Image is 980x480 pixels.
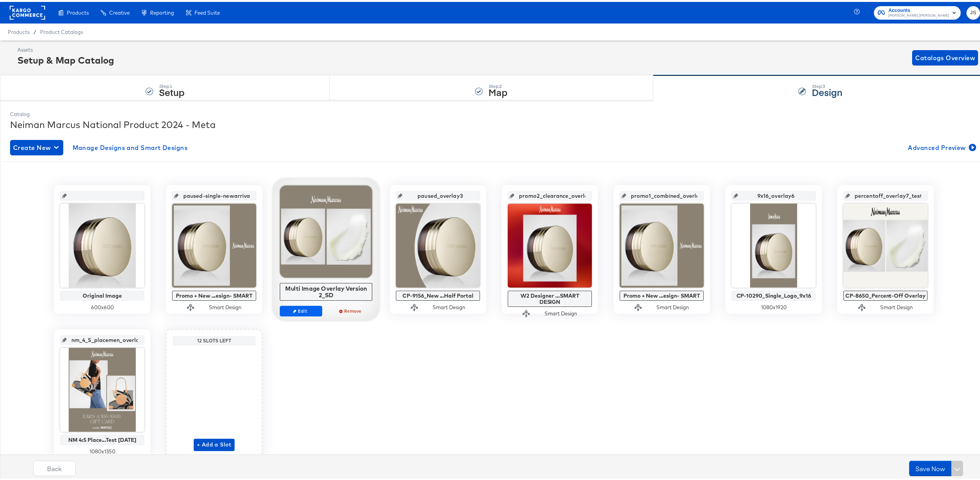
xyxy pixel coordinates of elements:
[60,446,144,453] div: 1080 x 1350
[159,84,184,96] strong: Setup
[30,27,40,33] span: /
[174,291,254,297] div: Promo + New ...esign- SMART
[510,291,590,303] div: W2 Designer ...SMART DESIGN
[812,82,842,87] div: Step: 3
[970,7,977,15] span: JS
[280,304,322,315] button: Edit
[282,283,370,296] div: Multi Image Overlay Version 2_SD
[488,84,507,96] strong: Map
[62,291,142,297] div: Original Image
[10,138,63,153] button: Create New
[912,48,978,64] button: Catalogs Overview
[909,459,951,474] button: Save Now
[8,27,30,33] span: Products
[889,5,949,13] span: Accounts
[333,306,369,312] span: Remove
[330,304,372,315] button: Remove
[150,8,174,14] span: Reporting
[733,291,814,297] div: CP-10290_Single_Logo_9x16
[732,302,816,309] div: 1080 x 1920
[622,291,702,297] div: Promo + New ...esign- SMART
[880,302,913,309] div: Smart Design
[40,27,83,33] a: Product Catalogs
[889,11,949,17] span: [PERSON_NAME] [PERSON_NAME]
[194,437,235,449] button: + Add a Slot
[73,140,188,151] span: Manage Designs and Smart Designs
[109,8,130,14] span: Creative
[159,82,184,87] div: Step: 1
[209,302,242,309] div: Smart Design
[908,140,975,151] span: Advanced Preview
[544,308,577,315] div: Smart Design
[13,140,60,151] span: Create New
[398,291,478,297] div: CP-9156_New ...Half Portal
[62,435,142,441] div: NM 4:5 Place...Test [DATE]
[656,302,689,309] div: Smart Design
[905,138,978,153] button: Advanced Preview
[67,8,89,14] span: Products
[915,51,975,61] span: Catalogs Overview
[33,459,76,474] button: Back
[10,109,978,116] div: Catalog
[10,116,978,129] div: Neiman Marcus National Product 2024 - Meta
[197,438,231,448] span: + Add a Slot
[845,291,926,297] div: CP-8650_Percent-Off Overlay
[69,138,191,153] button: Manage Designs and Smart Designs
[175,336,253,342] div: 12 Slots Left
[966,4,980,18] button: JS
[874,4,961,18] button: Accounts[PERSON_NAME] [PERSON_NAME]
[194,8,220,14] span: Feed Suite
[17,44,114,52] div: Assets
[60,302,144,309] div: 600 x 600
[812,84,842,96] strong: Design
[433,302,465,309] div: Smart Design
[488,82,507,87] div: Step: 2
[17,52,114,65] div: Setup & Map Catalog
[283,306,319,312] span: Edit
